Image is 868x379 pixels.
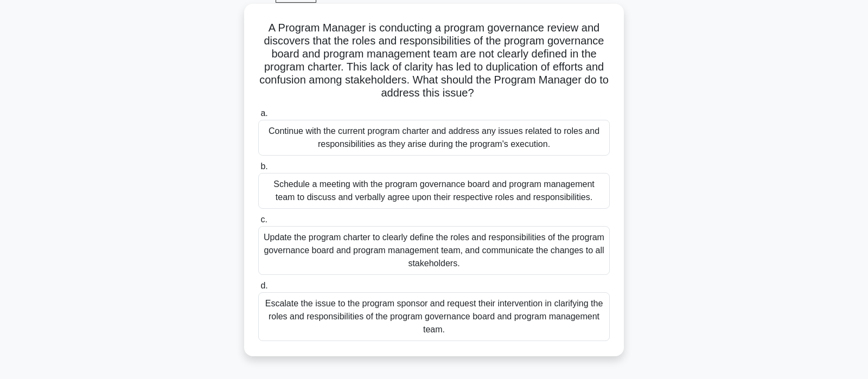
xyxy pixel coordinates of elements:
[260,281,267,290] span: d.
[258,173,610,209] div: Schedule a meeting with the program governance board and program management team to discuss and v...
[260,215,267,224] span: c.
[258,120,610,156] div: Continue with the current program charter and address any issues related to roles and responsibil...
[260,162,267,171] span: b.
[258,226,610,275] div: Update the program charter to clearly define the roles and responsibilities of the program govern...
[258,292,610,341] div: Escalate the issue to the program sponsor and request their intervention in clarifying the roles ...
[257,21,611,100] h5: A Program Manager is conducting a program governance review and discovers that the roles and resp...
[260,108,267,118] span: a.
